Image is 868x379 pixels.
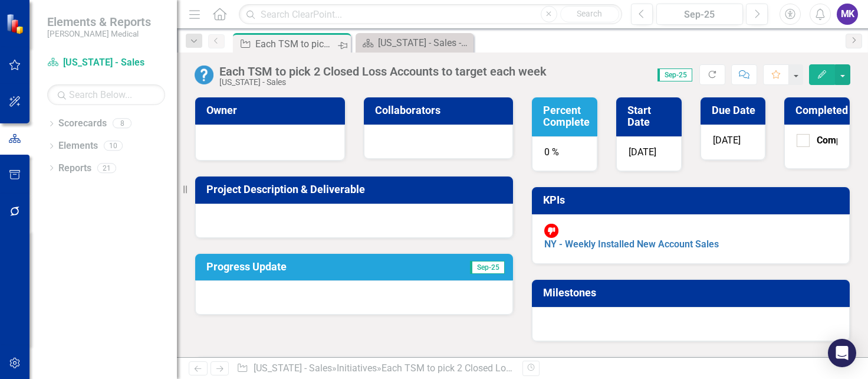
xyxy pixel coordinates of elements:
a: Initiatives [337,362,377,374]
div: 10 [104,141,123,151]
div: Completed [817,134,863,148]
input: Search Below... [47,84,165,105]
div: [US_STATE] - Sales - Overview Dashboard [378,35,471,50]
h3: Progress Update [206,261,413,273]
input: Search ClearPoint... [239,4,622,25]
div: Each TSM to pick 2 Closed Loss Accounts to target each week [255,37,336,51]
span: [DATE] [713,135,741,146]
span: Elements & Reports [47,15,151,29]
div: 0 % [532,136,597,172]
span: [DATE] [629,146,656,158]
span: Sep-25 [470,261,505,274]
a: [US_STATE] - Sales [47,56,165,70]
button: Search [560,6,619,22]
a: Elements [58,139,98,153]
div: Each TSM to pick 2 Closed Loss Accounts to target each week [382,362,640,374]
div: Sep-25 [660,8,739,22]
h3: Due Date [712,104,759,116]
span: Search [577,9,602,18]
a: [US_STATE] - Sales - Overview Dashboard [359,35,471,50]
div: 21 [97,163,116,173]
a: Scorecards [58,117,107,130]
div: » » [236,362,514,375]
h3: Milestones [543,287,843,299]
div: Open Intercom Messenger [828,339,856,367]
button: Sep-25 [656,4,743,25]
h3: Completed [795,104,848,116]
a: Reports [58,162,91,175]
div: [US_STATE] - Sales [219,78,547,87]
h3: KPIs [543,194,843,206]
button: MK [837,4,858,25]
a: [US_STATE] - Sales [254,362,332,374]
img: Below Target [544,224,558,238]
h3: Percent Complete [543,104,590,128]
div: 8 [113,119,131,129]
img: No Information [195,66,213,84]
img: ClearPoint Strategy [6,14,27,34]
div: Each TSM to pick 2 Closed Loss Accounts to target each week [219,65,547,78]
h3: Start Date [627,104,675,128]
small: [PERSON_NAME] Medical [47,29,151,38]
a: NY - Weekly Installed New Account Sales [544,238,719,250]
span: Sep-25 [657,68,692,81]
h3: Owner [206,104,338,116]
h3: Collaborators [375,104,507,116]
h3: Project Description & Deliverable [206,184,506,195]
